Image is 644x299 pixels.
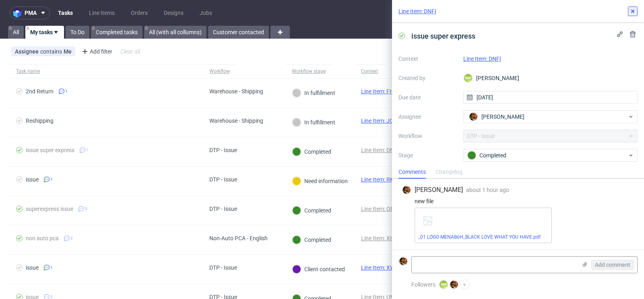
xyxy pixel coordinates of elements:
[209,68,230,74] div: Workflow
[26,264,39,271] div: issue
[469,113,477,121] img: Matteo Corsico
[408,29,479,43] span: issue super express
[466,187,509,193] span: about 1 hour ago
[361,235,401,241] a: Line Item: XHHZ
[26,118,54,124] div: Reshipping
[361,68,380,74] div: Context
[361,264,403,271] a: Line Item: XWWU
[66,26,89,39] a: To Do
[399,257,407,265] img: Matteo Corsico
[398,166,426,179] div: Comments
[144,26,206,39] a: All (with all collumns)
[292,177,348,186] div: Need information
[292,265,345,274] div: Client contacted
[361,118,400,124] a: Line Item: JCZS
[8,26,24,39] a: All
[481,113,524,121] span: [PERSON_NAME]
[53,6,78,19] a: Tasks
[398,112,457,122] label: Assignee
[26,235,59,241] div: non auto pca
[450,280,458,289] img: Matteo Corsico
[84,6,120,19] a: Line Items
[415,186,463,194] span: [PERSON_NAME]
[398,151,457,160] label: Stage
[13,8,25,18] img: logo
[85,206,87,212] span: 3
[418,234,541,240] a: _01 LOGO MENABòH_BLACK LOVE WHAT YOU HAVE.pdf
[361,176,402,183] a: Line Item: RKWK
[26,176,39,183] div: issue
[411,281,436,288] span: Followers
[436,166,462,179] div: Changelog
[86,147,89,153] span: 1
[464,74,472,82] figcaption: KM
[70,235,73,241] span: 2
[26,88,54,95] div: 2nd Return
[65,88,68,95] span: 1
[208,26,269,39] a: Customer contacted
[292,206,331,215] div: Completed
[440,280,448,289] figcaption: KM
[361,147,399,153] a: Line Item: DNFI
[64,48,72,55] div: Me
[292,147,331,156] div: Completed
[159,6,188,19] a: Designs
[209,176,237,183] div: DTP - Issue
[209,88,263,95] div: Warehouse - Shipping
[209,264,237,271] div: DTP - Issue
[209,147,237,153] div: DTP - Issue
[126,6,153,19] a: Orders
[25,10,37,16] span: pma
[25,26,64,39] a: My tasks
[463,56,501,62] a: Line Item: DNFI
[398,131,457,141] label: Workflow
[26,147,74,153] div: issue super express
[398,93,457,102] label: Due date
[91,26,142,39] a: Completed tasks
[209,235,268,241] div: Non-Auto PCA - English
[292,235,331,244] div: Completed
[398,7,436,15] a: Line Item: DNFI
[16,68,196,75] span: Task name
[40,48,64,55] span: contains
[402,198,634,204] div: new file
[467,151,627,160] div: Completed
[402,186,411,194] img: Matteo Corsico
[209,118,263,124] div: Warehouse - Shipping
[463,72,638,85] div: [PERSON_NAME]
[15,48,40,55] span: Assignee
[26,206,73,212] div: superexpress issue
[50,264,53,271] span: 1
[119,46,142,57] div: Clear all
[10,6,50,19] button: pma
[50,176,53,183] span: 1
[195,6,217,19] a: Jobs
[460,280,469,289] button: +
[398,73,457,83] label: Created by
[292,89,335,97] div: In fulfillment
[292,68,326,74] div: Workflow stage
[361,206,401,212] a: Line Item: QRXT
[361,88,401,95] a: Line Item: FHHV
[292,118,335,127] div: In fulfillment
[209,206,237,212] div: DTP - Issue
[78,45,114,58] div: Add filter
[398,54,457,64] label: Context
